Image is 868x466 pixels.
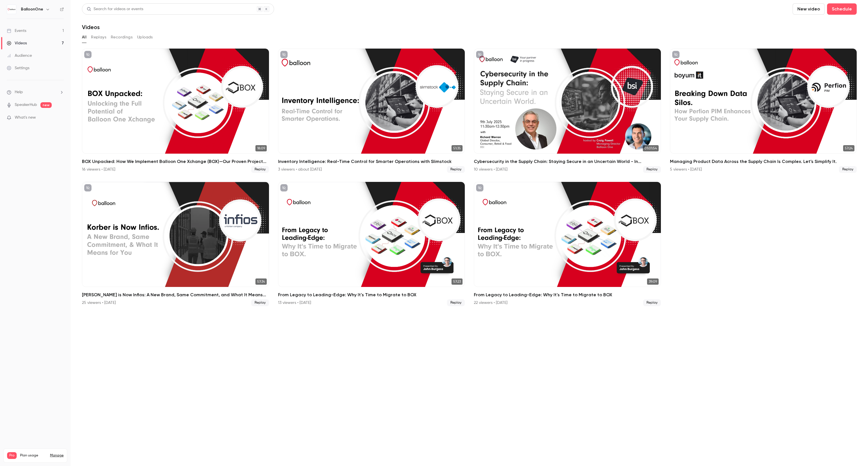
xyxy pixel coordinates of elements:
[7,89,64,95] li: help-dropdown-opener
[251,299,269,306] span: Replay
[278,49,465,173] a: 51:35Inventory Intelligence: Real-Time Control for Smarter Operations with Slimstock3 viewers • a...
[452,278,463,285] span: 57:23
[255,145,267,151] span: 18:09
[7,65,29,71] div: Settings
[278,158,465,165] h2: Inventory Intelligence: Real-Time Control for Smarter Operations with Slimstock
[87,6,143,12] div: Search for videos or events
[474,49,661,173] li: Cybersecurity in the Supply Chain: Staying Secure in an Uncertain World - In partnership with BSI
[278,182,465,306] li: From Legacy to Leading-Edge: Why It's Time to Migrate to BOX
[20,453,47,458] span: Plan usage
[278,167,322,172] div: 3 viewers • about [DATE]
[7,28,26,34] div: Events
[278,300,311,306] div: 13 viewers • [DATE]
[647,278,659,285] span: 39:09
[278,291,465,298] h2: From Legacy to Leading-Edge: Why It's Time to Migrate to BOX
[15,89,23,95] span: Help
[7,5,16,14] img: BalloonOne
[82,182,269,306] li: Korber is Now Infios: A New Brand, Same Commitment, and What It Means for You.
[793,3,825,15] button: New video
[447,166,465,173] span: Replay
[452,145,463,151] span: 51:35
[474,49,661,173] a: 01:01:54Cybersecurity in the Supply Chain: Staying Secure in an Uncertain World - In partnership ...
[82,167,115,172] div: 16 viewers • [DATE]
[111,33,133,42] button: Recordings
[474,291,661,298] h2: From Legacy to Leading-Edge: Why It's Time to Migrate to BOX
[91,33,106,42] button: Replays
[280,51,288,58] button: unpublished
[7,53,32,58] div: Audience
[82,49,269,173] li: BOX Unpacked: How We Implement Balloon One Xchange (BOX)—Our Proven Project Methodology
[643,166,661,173] span: Replay
[57,115,64,120] iframe: Noticeable Trigger
[672,51,680,58] button: unpublished
[670,167,702,172] div: 5 viewers • [DATE]
[476,51,483,58] button: unpublished
[643,299,661,306] span: Replay
[82,24,100,31] h1: Videos
[843,145,854,151] span: 57:24
[82,49,857,306] ul: Videos
[827,3,857,15] button: Schedule
[40,102,52,108] span: new
[643,145,659,151] span: 01:01:54
[476,184,483,191] button: unpublished
[251,166,269,173] span: Replay
[255,278,267,285] span: 57:34
[82,3,857,463] section: Videos
[82,291,269,298] h2: [PERSON_NAME] is Now Infios: A New Brand, Same Commitment, and What It Means for You.
[82,49,269,173] a: 18:09BOX Unpacked: How We Implement Balloon One Xchange (BOX)—Our Proven Project Methodology16 vi...
[15,102,37,108] a: SpeakerHub
[82,33,86,42] button: All
[82,182,269,306] a: 57:34[PERSON_NAME] is Now Infios: A New Brand, Same Commitment, and What It Means for You.25 view...
[15,115,36,121] span: What's new
[670,49,857,173] li: Managing Product Data Across the Supply Chain Is Complex. Let’s Simplify It.
[839,166,857,173] span: Replay
[278,182,465,306] a: 57:23From Legacy to Leading-Edge: Why It's Time to Migrate to BOX13 viewers • [DATE]Replay
[474,167,507,172] div: 10 viewers • [DATE]
[84,184,92,191] button: unpublished
[474,300,507,306] div: 22 viewers • [DATE]
[7,452,17,459] span: Pro
[474,158,661,165] h2: Cybersecurity in the Supply Chain: Staying Secure in an Uncertain World - In partnership with BSI
[670,158,857,165] h2: Managing Product Data Across the Supply Chain Is Complex. Let’s Simplify It.
[447,299,465,306] span: Replay
[7,40,27,46] div: Videos
[278,49,465,173] li: Inventory Intelligence: Real-Time Control for Smarter Operations with Slimstock
[50,453,64,458] a: Manage
[280,184,288,191] button: unpublished
[82,158,269,165] h2: BOX Unpacked: How We Implement Balloon One Xchange (BOX)—Our Proven Project Methodology
[474,182,661,306] a: 39:09From Legacy to Leading-Edge: Why It's Time to Migrate to BOX22 viewers • [DATE]Replay
[474,182,661,306] li: From Legacy to Leading-Edge: Why It's Time to Migrate to BOX
[84,51,92,58] button: unpublished
[82,300,116,306] div: 25 viewers • [DATE]
[670,49,857,173] a: 57:24Managing Product Data Across the Supply Chain Is Complex. Let’s Simplify It.5 viewers • [DAT...
[21,6,43,12] h6: BalloonOne
[137,33,153,42] button: Uploads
